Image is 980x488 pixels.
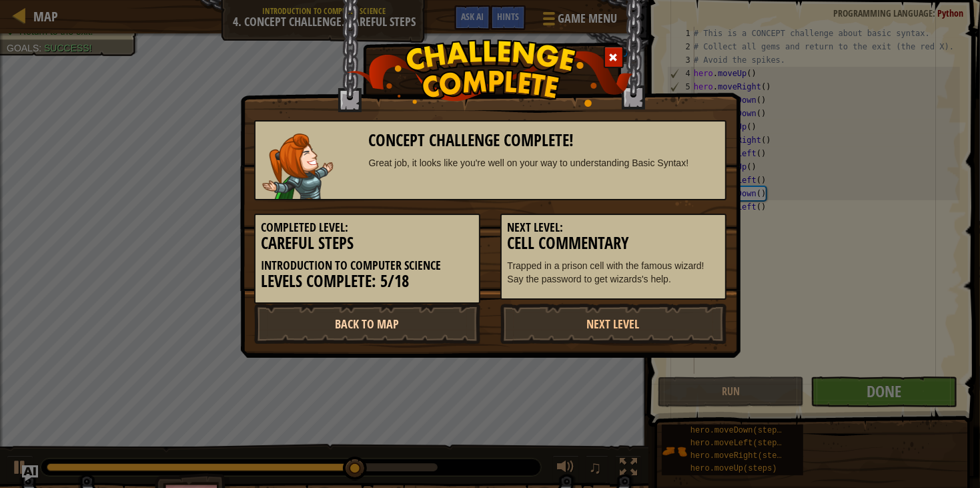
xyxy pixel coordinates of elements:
h5: Introduction to Computer Science [262,259,473,272]
img: challenge_complete.png [347,39,633,107]
p: Trapped in a prison cell with the famous wizard! Say the password to get wizards's help. [508,259,719,286]
div: Great job, it looks like you're well on your way to understanding Basic Syntax! [369,156,719,170]
h3: Levels Complete: 5/18 [262,272,473,290]
h3: Concept Challenge Complete! [369,132,719,150]
h5: Next Level: [508,221,719,234]
h5: Completed Level: [262,221,473,234]
h3: Cell Commentary [508,234,719,252]
h3: Careful Steps [262,234,473,252]
a: Next Level [500,304,726,344]
a: Back to Map [254,304,480,344]
img: captain.png [262,134,334,199]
